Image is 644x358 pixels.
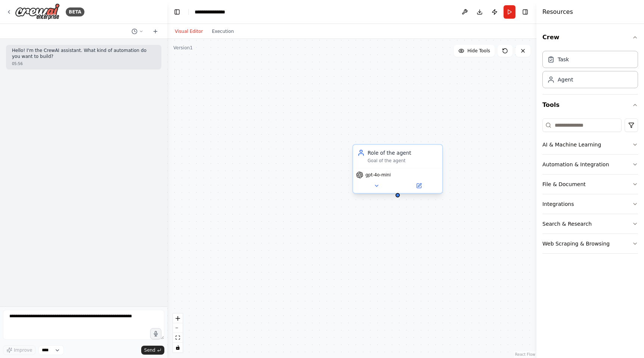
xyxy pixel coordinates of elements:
[542,194,638,214] button: Integrations
[15,3,60,20] img: Logo
[173,314,183,352] div: React Flow controls
[467,48,490,54] span: Hide Tools
[542,234,638,253] button: Web Scraping & Browsing
[368,158,438,164] div: Goal of the agent
[520,7,530,17] button: Hide right sidebar
[542,135,638,154] button: AI & Machine Learning
[558,76,573,83] div: Agent
[542,115,638,260] div: Tools
[542,48,638,94] div: Crew
[173,323,183,333] button: zoom out
[542,214,638,234] button: Search & Research
[173,314,183,323] button: zoom in
[150,328,161,339] button: Click to speak your automation idea
[398,181,439,190] button: Open in side panel
[365,172,391,178] span: gpt-4o-mini
[195,8,233,16] nav: breadcrumb
[149,27,161,36] button: Start a new chat
[542,7,573,16] h4: Resources
[172,7,182,17] button: Hide left sidebar
[207,27,238,36] button: Execution
[542,27,638,48] button: Crew
[542,155,638,174] button: Automation & Integration
[173,333,183,343] button: fit view
[144,347,155,353] span: Send
[368,149,438,156] div: Role of the agent
[14,347,32,353] span: Improve
[66,7,84,16] div: BETA
[12,61,155,67] div: 05:56
[141,346,164,355] button: Send
[3,345,35,355] button: Improve
[170,27,207,36] button: Visual Editor
[173,45,193,51] div: Version 1
[352,145,443,195] div: Role of the agentGoal of the agentgpt-4o-mini
[515,352,535,357] a: React Flow attribution
[129,27,146,36] button: Switch to previous chat
[454,45,495,57] button: Hide Tools
[558,56,569,63] div: Task
[542,95,638,115] button: Tools
[173,343,183,352] button: toggle interactivity
[542,175,638,194] button: File & Document
[12,48,155,59] p: Hello! I'm the CrewAI assistant. What kind of automation do you want to build?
